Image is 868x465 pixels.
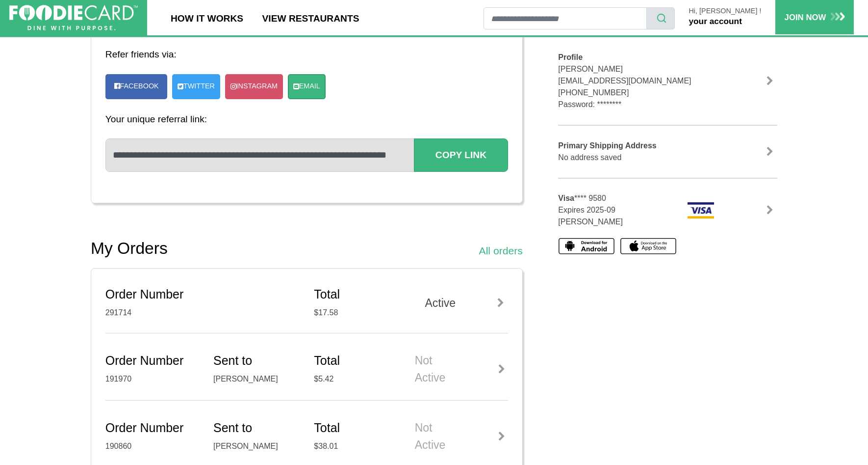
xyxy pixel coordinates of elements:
[236,81,278,92] span: Instagram
[558,53,583,61] b: Profile
[314,287,400,302] h5: Total
[105,307,199,319] div: 291714
[299,81,320,92] span: Email
[213,421,299,436] h5: Sent to
[213,440,299,452] div: [PERSON_NAME]
[105,333,508,401] a: Order Number 191970 Sent to [PERSON_NAME] Total $5.42 Not Active
[105,49,508,60] h4: Refer friends via:
[105,287,199,302] h5: Order Number
[105,421,199,436] h5: Order Number
[105,373,199,385] div: 191970
[415,352,508,386] div: Not Active
[687,202,715,219] img: visa.png
[414,138,508,171] button: Copy Link
[105,354,199,368] h5: Order Number
[288,74,326,99] a: Email
[646,7,675,29] button: search
[689,7,761,15] p: Hi, [PERSON_NAME] !
[91,239,168,258] h2: My Orders
[689,16,741,26] a: your account
[314,440,400,452] div: $38.01
[314,421,400,436] h5: Total
[558,153,621,162] span: No address saved
[484,7,647,29] input: restaurant search
[110,77,163,96] a: Facebook
[551,192,679,228] div: **** 9580 Expires 2025-09 [PERSON_NAME]
[479,243,523,259] a: All orders
[314,373,400,385] div: $5.42
[213,354,299,368] h5: Sent to
[105,269,508,333] a: Order Number 291714 Total $17.58 Active
[314,307,400,319] div: $17.58
[105,440,199,452] div: 190860
[105,113,508,125] h4: Your unique referral link:
[558,52,715,110] div: [PERSON_NAME] [EMAIL_ADDRESS][DOMAIN_NAME] [PHONE_NUMBER] Password: ********
[415,419,508,453] div: Not Active
[558,194,574,202] b: Visa
[213,373,299,385] div: [PERSON_NAME]
[120,82,159,90] span: Facebook
[172,74,220,99] a: Twitter
[314,354,400,368] h5: Total
[558,141,656,150] b: Primary Shipping Address
[225,74,283,99] a: Instagram
[9,5,138,31] img: FoodieCard; Eat, Drink, Save, Donate
[415,295,508,312] div: Active
[183,81,215,92] span: Twitter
